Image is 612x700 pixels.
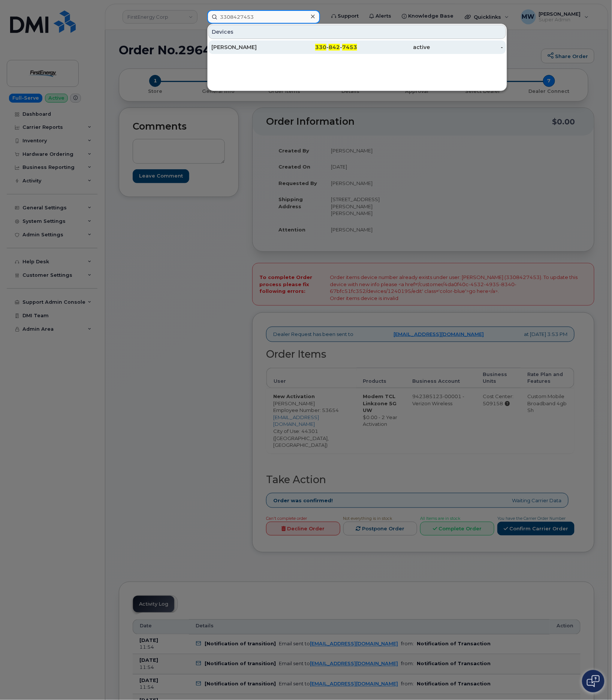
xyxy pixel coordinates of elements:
[315,44,326,51] span: 330
[357,43,430,51] div: active
[329,44,340,51] span: 842
[430,43,503,51] div: -
[284,43,358,51] div: - -
[211,43,284,51] div: [PERSON_NAME]
[587,675,600,687] img: Open chat
[208,40,506,54] a: [PERSON_NAME]330-842-7453active-
[342,44,357,51] span: 7453
[208,25,506,39] div: Devices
